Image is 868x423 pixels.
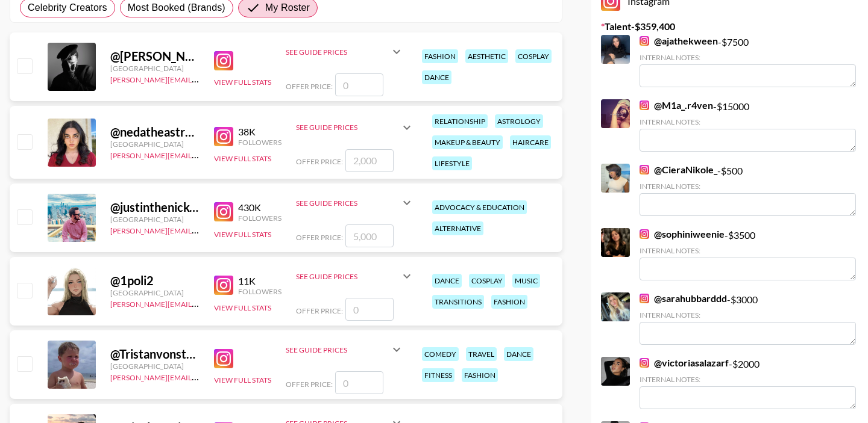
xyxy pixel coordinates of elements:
div: dance [504,347,533,361]
img: Instagram [214,51,233,70]
div: fitness [422,368,454,382]
div: @ [PERSON_NAME].[PERSON_NAME] [110,49,200,64]
a: @victoriasalazarf [640,357,729,369]
div: transitions [432,295,484,309]
a: [PERSON_NAME][EMAIL_ADDRESS][PERSON_NAME][DOMAIN_NAME] [110,73,346,84]
div: fashion [491,295,527,309]
div: Internal Notes: [640,310,856,320]
img: Instagram [640,165,649,174]
div: - $ 15000 [640,99,856,152]
div: - $ 2000 [640,357,856,409]
div: alternative [432,221,483,235]
div: fashion [462,368,498,382]
div: advocacy & education [432,200,527,214]
span: Offer Price: [286,82,333,91]
div: Followers [238,138,281,147]
div: fashion [422,49,458,63]
span: Offer Price: [296,233,343,242]
button: View Full Stats [214,154,271,163]
div: astrology [495,114,543,128]
div: See Guide Prices [296,272,400,281]
a: [PERSON_NAME][EMAIL_ADDRESS][PERSON_NAME][DOMAIN_NAME] [110,149,346,160]
div: @ nedatheastrologer [110,125,200,140]
input: 0 [335,73,383,96]
img: Instagram [214,276,233,295]
button: View Full Stats [214,78,271,87]
div: [GEOGRAPHIC_DATA] [110,64,200,73]
span: Celebrity Creators [28,1,107,15]
button: View Full Stats [214,230,271,239]
img: Instagram [214,202,233,221]
div: Internal Notes: [640,182,856,191]
span: Most Booked (Brands) [128,1,225,15]
div: dance [432,274,462,288]
div: See Guide Prices [286,345,389,354]
span: Offer Price: [296,306,343,315]
div: makeup & beauty [432,135,503,149]
input: 0 [345,298,394,321]
div: cosplay [469,274,505,288]
img: Instagram [640,294,649,303]
div: See Guide Prices [296,123,400,132]
a: @sarahubbarddd [640,292,727,304]
div: - $ 3000 [640,292,856,345]
div: travel [466,347,497,361]
label: Talent - $ 359,400 [601,20,858,32]
div: @ 1poli2 [110,273,200,288]
div: haircare [510,135,551,149]
a: @ajathekween [640,35,718,47]
img: Instagram [214,127,233,146]
div: music [512,274,540,288]
img: Instagram [640,229,649,239]
div: See Guide Prices [296,199,400,208]
span: Offer Price: [286,380,333,389]
img: Instagram [640,100,649,110]
button: View Full Stats [214,375,271,384]
div: [GEOGRAPHIC_DATA] [110,215,200,224]
div: lifestyle [432,156,472,170]
div: @ Tristanvonstaden [110,347,200,362]
div: - $ 500 [640,164,856,216]
div: Followers [238,214,281,223]
a: @M1a_.r4ven [640,99,713,111]
div: Internal Notes: [640,246,856,255]
div: Internal Notes: [640,375,856,384]
div: See Guide Prices [286,335,404,364]
div: comedy [422,347,459,361]
div: aesthetic [465,49,508,63]
div: - $ 3500 [640,228,856,280]
input: 5,000 [345,224,394,247]
div: See Guide Prices [296,188,414,217]
a: [PERSON_NAME][EMAIL_ADDRESS][PERSON_NAME][DOMAIN_NAME] [110,371,346,382]
div: Internal Notes: [640,53,856,62]
div: [GEOGRAPHIC_DATA] [110,140,200,149]
img: Instagram [214,349,233,368]
div: See Guide Prices [286,48,389,57]
div: See Guide Prices [296,262,414,291]
input: 0 [335,371,383,394]
div: Followers [238,287,281,296]
span: Offer Price: [296,157,343,166]
div: Internal Notes: [640,117,856,126]
div: @ justinthenickofcrime [110,200,200,215]
input: 2,000 [345,149,394,172]
div: See Guide Prices [296,113,414,142]
div: relationship [432,114,488,128]
a: @CieraNikole_ [640,164,717,176]
div: 430K [238,202,281,214]
div: dance [422,70,451,84]
div: See Guide Prices [286,37,404,66]
div: 11K [238,275,281,287]
span: My Roster [265,1,310,15]
img: Instagram [640,36,649,46]
div: cosplay [515,49,552,63]
div: 38K [238,126,281,138]
a: [PERSON_NAME][EMAIL_ADDRESS][PERSON_NAME][DOMAIN_NAME] [110,224,346,235]
a: [PERSON_NAME][EMAIL_ADDRESS][PERSON_NAME][DOMAIN_NAME] [110,297,346,309]
img: Instagram [640,358,649,368]
div: - $ 7500 [640,35,856,87]
div: [GEOGRAPHIC_DATA] [110,288,200,297]
div: [GEOGRAPHIC_DATA] [110,362,200,371]
a: @sophiniweenie [640,228,725,240]
button: View Full Stats [214,303,271,312]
